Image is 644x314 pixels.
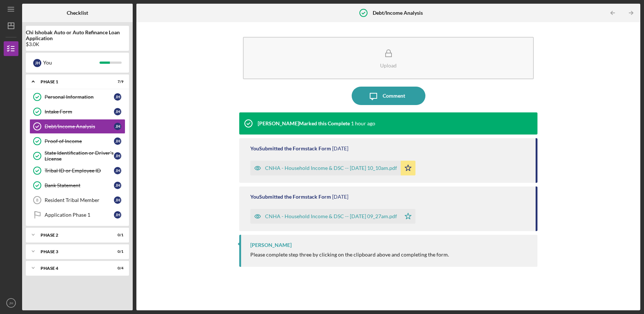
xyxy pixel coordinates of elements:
[45,150,114,162] div: State Identification or Driver's License
[243,37,533,79] button: Upload
[250,252,449,258] div: Please complete step three by clicking on the clipboard above and completing the form.
[114,108,121,115] div: J H
[332,194,348,200] time: 2025-08-08 13:28
[250,161,415,175] button: CNHA - Household Income & DSC -- [DATE] 10_10am.pdf
[45,123,114,129] div: Debt/Income Analysis
[29,119,125,134] a: Debt/Income AnalysisJH
[33,59,41,67] div: J H
[380,63,397,68] div: Upload
[110,266,123,271] div: 0 / 4
[29,134,125,149] a: Proof of IncomeJH
[352,87,425,105] button: Comment
[114,167,121,174] div: J H
[67,10,88,16] b: Checklist
[26,29,129,41] b: Chi Ishobak Auto or Auto Refinance Loan Application
[45,109,114,115] div: Intake Form
[36,198,38,202] tspan: 8
[29,104,125,119] a: Intake FormJH
[114,196,121,204] div: J H
[250,242,292,248] div: [PERSON_NAME]
[26,41,129,47] div: $3.0K
[351,121,375,126] time: 2025-08-11 14:08
[114,182,121,189] div: J H
[41,266,105,271] div: Phase 4
[45,197,114,203] div: Resident Tribal Member
[29,149,125,163] a: State Identification or Driver's LicenseJH
[29,178,125,193] a: Bank StatementJH
[258,121,350,126] div: [PERSON_NAME] Marked this Complete
[41,80,105,84] div: Phase 1
[45,182,114,188] div: Bank Statement
[265,213,397,219] div: CNHA - Household Income & DSC -- [DATE] 09_27am.pdf
[29,207,125,222] a: Application Phase 1JH
[41,250,105,254] div: Phase 3
[45,168,114,174] div: Tribal ID or Employee ID
[373,10,423,16] b: Debt/Income Analysis
[29,193,125,207] a: 8Resident Tribal MemberJH
[45,94,114,100] div: Personal Information
[114,137,121,145] div: J H
[250,146,331,151] div: You Submitted the Formstack Form
[29,163,125,178] a: Tribal ID or Employee IDJH
[110,80,123,84] div: 7 / 9
[332,146,348,151] time: 2025-08-08 14:10
[43,56,100,69] div: You
[114,152,121,160] div: J H
[110,250,123,254] div: 0 / 1
[114,211,121,219] div: J H
[4,296,18,310] button: JH
[45,138,114,144] div: Proof of Income
[250,209,415,224] button: CNHA - Household Income & DSC -- [DATE] 09_27am.pdf
[114,93,121,101] div: J H
[29,90,125,104] a: Personal InformationJH
[41,233,105,237] div: Phase 2
[110,233,123,237] div: 0 / 1
[45,212,114,218] div: Application Phase 1
[265,165,397,171] div: CNHA - Household Income & DSC -- [DATE] 10_10am.pdf
[383,87,405,105] div: Comment
[9,301,13,305] text: JH
[250,194,331,200] div: You Submitted the Formstack Form
[114,123,121,130] div: J H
